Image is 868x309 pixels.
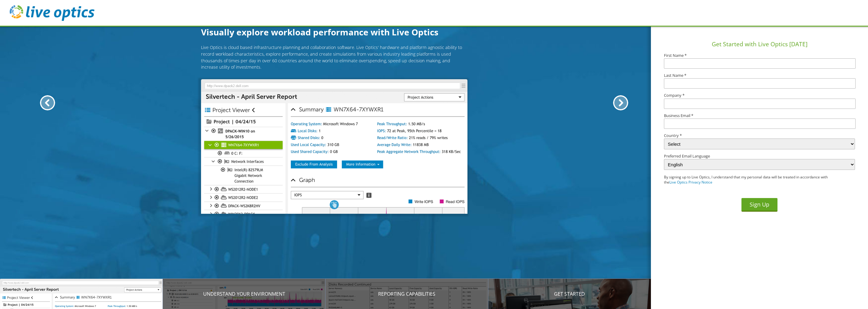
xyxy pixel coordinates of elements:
[664,114,855,118] label: Business Email *
[664,134,855,138] label: Country *
[664,175,836,185] p: By signing up to Live Optics, I understand that my personal data will be treated in accordance wi...
[325,290,488,298] p: Reporting Capabilities
[488,290,651,298] p: Get Started
[10,5,94,21] img: live_optics_svg.svg
[201,26,467,38] h1: Visually explore workload performance with Live Optics
[664,154,855,158] label: Preferred Email Language
[741,198,777,212] button: Sign Up
[664,73,855,77] label: Last Name *
[163,290,326,298] p: Understand your environment
[201,44,467,70] p: Live Optics is cloud based infrastructure planning and collaboration software. Live Optics' hardw...
[669,180,712,185] a: Live Optics Privacy Notice
[664,54,855,57] label: First Name *
[664,93,855,97] label: Company *
[653,40,866,49] h1: Get Started with Live Optics [DATE]
[201,79,467,214] img: Introducing Live Optics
